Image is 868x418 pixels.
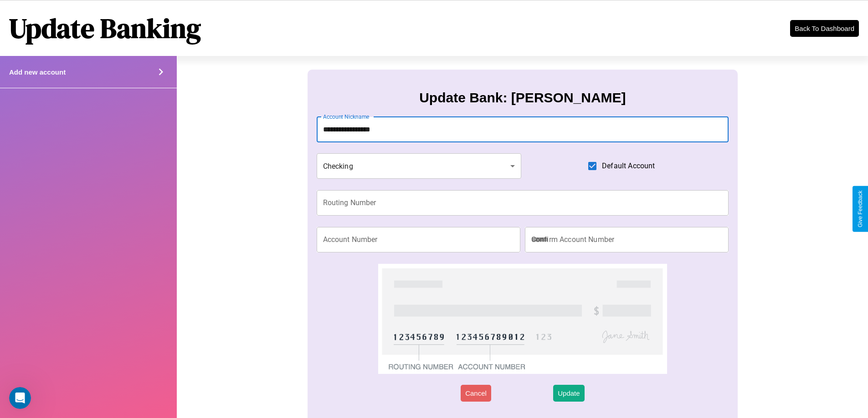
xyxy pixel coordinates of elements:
h3: Update Bank: [PERSON_NAME] [419,90,626,106]
button: Back To Dashboard [790,20,859,37]
div: Give Feedback [857,191,863,227]
span: Default Account [602,161,655,171]
button: Cancel [461,385,491,402]
div: Checking [317,153,522,179]
h1: Update Banking [9,10,201,47]
img: check [378,264,667,374]
h4: Add new account [9,68,66,76]
label: Account Nickname [323,113,370,121]
button: Update [553,385,584,402]
iframe: Intercom live chat [9,387,31,409]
